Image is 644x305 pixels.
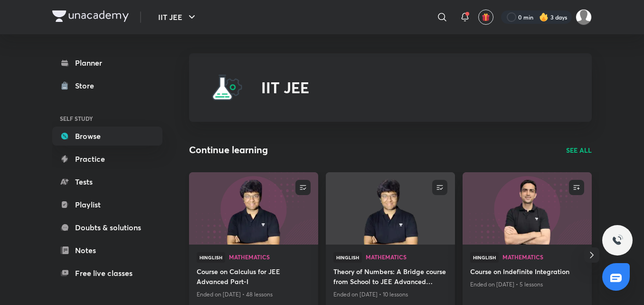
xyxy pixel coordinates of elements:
a: new-thumbnail [463,172,592,245]
h6: SELF STUDY [52,110,162,127]
button: avatar [478,10,493,25]
img: avatar [482,13,490,21]
img: streak [539,12,549,22]
span: Mathematics [366,254,447,260]
span: Hinglish [470,252,499,263]
img: ttu [612,235,623,246]
a: Tests [52,172,162,191]
a: Practice [52,149,162,168]
a: Company Logo [52,10,129,24]
img: new-thumbnail [324,171,456,245]
a: Course on Calculus for JEE Advanced Part-I [197,266,311,288]
a: Playlist [52,195,162,214]
p: Ended on [DATE] • 10 lessons [333,288,447,301]
a: Mathematics [366,254,447,261]
a: Doubts & solutions [52,218,162,237]
span: Mathematics [502,254,584,260]
a: Mathematics [229,254,311,261]
a: Free live classes [52,264,162,283]
p: Ended on [DATE] • 5 lessons [470,278,584,291]
a: Store [52,76,162,95]
a: Course on Indefinite Integration [470,266,584,278]
a: Mathematics [502,254,584,261]
div: Store [75,80,100,91]
a: Browse [52,127,162,146]
a: new-thumbnail [189,172,318,245]
a: SEE ALL [566,145,592,155]
p: Ended on [DATE] • 48 lessons [197,288,311,301]
img: Company Logo [52,10,129,22]
img: new-thumbnail [188,171,319,245]
a: Theory of Numbers: A Bridge course from School to JEE Advanced Mathematics [333,266,447,288]
img: Shravan [576,9,592,25]
img: new-thumbnail [461,171,593,245]
h2: IIT JEE [261,79,309,97]
span: Hinglish [197,252,225,263]
a: Planner [52,53,162,72]
a: new-thumbnail [326,172,455,245]
h2: Continue learning [189,143,268,157]
span: Mathematics [229,254,311,260]
button: IIT JEE [152,8,203,27]
a: Notes [52,241,162,260]
span: Hinglish [333,252,362,263]
img: IIT JEE [212,72,242,103]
